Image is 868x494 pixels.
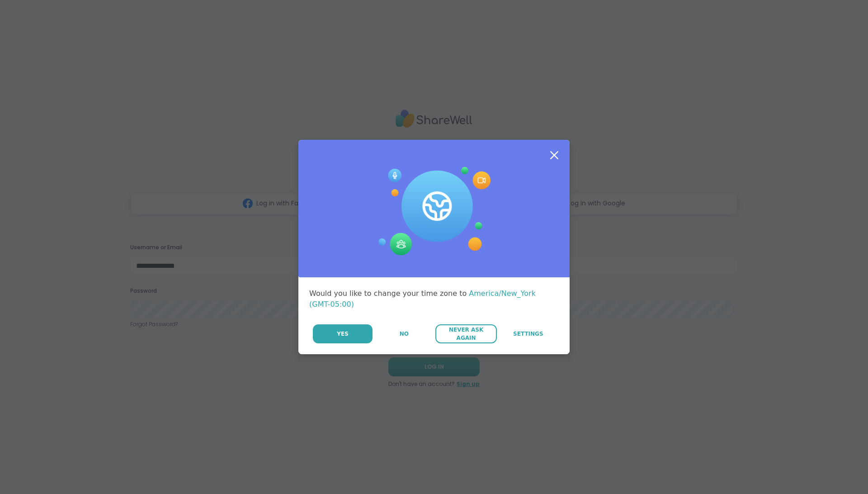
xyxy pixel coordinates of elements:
button: Never Ask Again [435,324,496,343]
span: Never Ask Again [440,326,492,342]
img: Session Experience [377,167,491,256]
div: Would you like to change your time zone to [309,288,559,310]
span: No [400,330,409,338]
span: Yes [337,330,349,338]
a: Settings [498,324,559,343]
span: America/New_York (GMT-05:00) [309,289,536,309]
button: No [373,324,434,343]
span: Settings [513,330,543,338]
button: Yes [313,324,373,343]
